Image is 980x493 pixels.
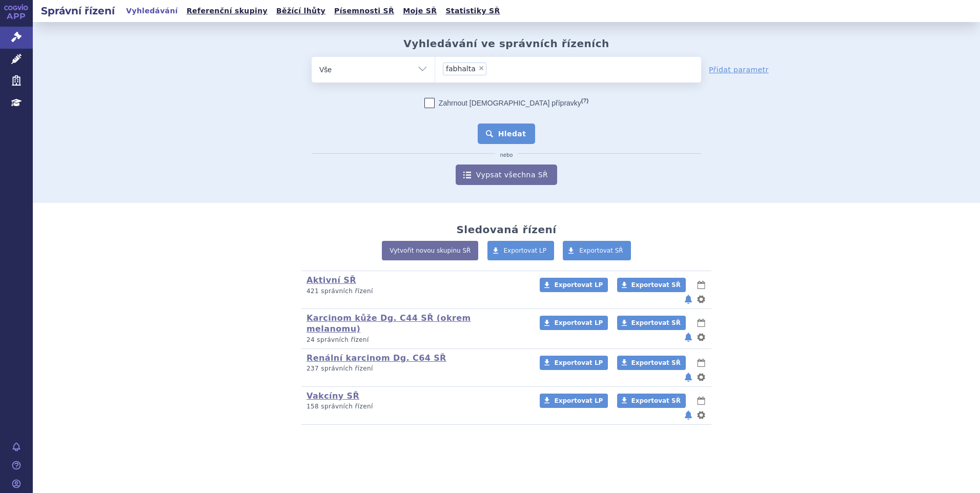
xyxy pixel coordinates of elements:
[307,275,356,285] a: Aktivní SŘ
[709,65,769,75] a: Přidat parametr
[540,278,608,292] a: Exportovat LP
[307,313,471,334] a: Karcinom kůže Dg. C44 SŘ (okrem melanomu)
[307,353,446,363] a: Renální karcinom Dg. C64 SŘ
[456,223,556,236] h2: Sledovaná řízení
[540,356,608,370] a: Exportovat LP
[331,4,397,18] a: Písemnosti SŘ
[307,336,526,344] p: 24 správních řízení
[456,165,557,185] a: Vypsat všechna SŘ
[400,4,440,18] a: Moje SŘ
[504,247,547,254] span: Exportovat LP
[554,319,603,326] span: Exportovat LP
[487,241,555,260] a: Exportovat LP
[617,356,686,370] a: Exportovat SŘ
[617,278,686,292] a: Exportovat SŘ
[683,409,693,421] button: notifikace
[554,281,603,289] span: Exportovat LP
[424,98,588,108] label: Zahrnout [DEMOGRAPHIC_DATA] přípravky
[442,4,503,18] a: Statistiky SŘ
[446,65,476,72] span: fabhalta
[307,287,526,296] p: 421 správních řízení
[307,364,526,373] p: 237 správních řízení
[382,241,478,260] a: Vytvořit novou skupinu SŘ
[631,319,681,326] span: Exportovat SŘ
[696,371,706,383] button: nastavení
[478,124,536,144] button: Hledat
[33,4,123,18] h2: Správní řízení
[696,409,706,421] button: nastavení
[631,397,681,404] span: Exportovat SŘ
[617,316,686,330] a: Exportovat SŘ
[696,331,706,343] button: nastavení
[563,241,631,260] a: Exportovat SŘ
[489,62,538,75] input: fabhalta
[696,317,706,329] button: lhůty
[183,4,271,18] a: Referenční skupiny
[554,359,603,366] span: Exportovat LP
[581,97,588,104] abbr: (?)
[307,402,526,411] p: 158 správních řízení
[495,152,518,158] i: nebo
[631,281,681,289] span: Exportovat SŘ
[696,293,706,305] button: nastavení
[540,394,608,408] a: Exportovat LP
[696,395,706,407] button: lhůty
[696,357,706,369] button: lhůty
[683,371,693,383] button: notifikace
[579,247,623,254] span: Exportovat SŘ
[403,37,609,50] h2: Vyhledávání ve správních řízeních
[554,397,603,404] span: Exportovat LP
[696,279,706,291] button: lhůty
[631,359,681,366] span: Exportovat SŘ
[617,394,686,408] a: Exportovat SŘ
[273,4,329,18] a: Běžící lhůty
[478,65,484,71] span: ×
[683,331,693,343] button: notifikace
[683,293,693,305] button: notifikace
[307,391,359,401] a: Vakcíny SŘ
[540,316,608,330] a: Exportovat LP
[123,4,181,18] a: Vyhledávání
